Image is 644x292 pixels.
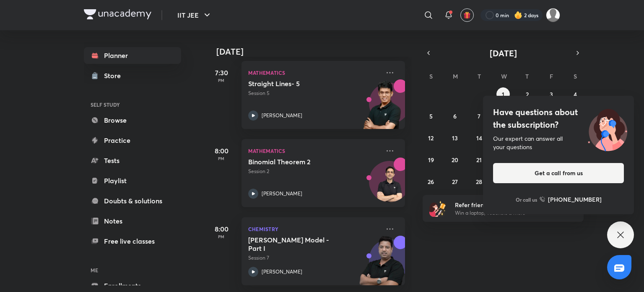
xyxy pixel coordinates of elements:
img: Avatar [369,166,410,206]
h4: [DATE] [216,47,413,57]
abbr: Tuesday [478,72,481,80]
abbr: Thursday [525,72,529,80]
p: PM [205,156,238,161]
button: October 19, 2025 [424,153,438,166]
abbr: October 19, 2025 [428,156,434,164]
button: October 26, 2025 [424,175,438,188]
button: October 4, 2025 [569,87,582,101]
button: October 27, 2025 [448,175,462,188]
img: referral [429,200,446,217]
h6: Refer friends [455,200,558,209]
p: PM [205,234,238,239]
abbr: Monday [453,72,458,80]
abbr: Wednesday [501,72,507,80]
img: Company Logo [84,9,151,19]
button: October 6, 2025 [448,109,462,123]
abbr: October 12, 2025 [428,134,434,142]
p: Session 2 [248,168,380,175]
div: Our expert can answer all your questions [493,134,624,151]
a: Practice [84,132,181,149]
a: Company Logo [84,9,151,21]
abbr: October 20, 2025 [452,156,458,164]
abbr: October 28, 2025 [476,178,482,186]
h5: Bohr's Model - Part I [248,236,353,253]
h5: Straight Lines- 5 [248,79,353,88]
abbr: October 5, 2025 [429,112,433,120]
h4: Have questions about the subscription? [493,106,624,131]
abbr: October 4, 2025 [574,90,577,98]
h6: [PHONE_NUMBER] [548,195,602,204]
abbr: October 13, 2025 [452,134,458,142]
p: [PERSON_NAME] [262,112,302,119]
p: [PERSON_NAME] [262,190,302,197]
h5: 8:00 [205,224,238,234]
abbr: Saturday [574,72,577,80]
abbr: October 3, 2025 [550,90,553,98]
p: Or call us [516,196,537,203]
h5: 8:00 [205,146,238,156]
p: PM [205,78,238,83]
a: Playlist [84,172,181,189]
img: unacademy [359,79,405,137]
p: [PERSON_NAME] [262,268,302,276]
h6: ME [84,263,181,277]
button: October 20, 2025 [448,153,462,166]
abbr: October 7, 2025 [478,112,480,120]
a: Tests [84,152,181,169]
abbr: Friday [550,72,553,80]
h5: 7:30 [205,68,238,78]
a: Free live classes [84,233,181,250]
div: Store [104,71,126,81]
button: [DATE] [434,47,572,59]
a: [PHONE_NUMBER] [540,195,602,204]
button: October 28, 2025 [473,175,486,188]
button: October 2, 2025 [520,87,534,101]
button: October 1, 2025 [496,87,510,101]
img: Ritam Pramanik [546,8,560,22]
a: Notes [84,213,181,229]
button: October 3, 2025 [545,87,558,101]
h6: SELF STUDY [84,97,181,112]
abbr: October 2, 2025 [526,90,529,98]
button: October 14, 2025 [473,131,486,145]
button: IIT JEE [172,7,217,24]
a: Planner [84,47,181,64]
abbr: October 14, 2025 [476,134,482,142]
a: Browse [84,112,181,129]
button: October 12, 2025 [424,131,438,145]
a: Store [84,67,181,84]
button: Get a call from us [493,163,624,183]
img: streak [514,11,522,19]
p: Chemistry [248,224,380,234]
img: avatar [463,11,471,19]
button: October 7, 2025 [473,109,486,123]
button: October 13, 2025 [448,131,462,145]
abbr: October 27, 2025 [452,178,458,186]
abbr: Sunday [429,72,433,80]
a: Doubts & solutions [84,192,181,209]
img: ttu_illustration_new.svg [581,106,634,151]
button: October 5, 2025 [424,109,438,123]
p: Mathematics [248,68,380,78]
p: Mathematics [248,146,380,156]
p: Session 5 [248,89,380,97]
h5: Binomial Theorem 2 [248,158,353,166]
p: Session 7 [248,254,380,262]
button: October 21, 2025 [473,153,486,166]
abbr: October 1, 2025 [502,90,504,98]
button: avatar [460,8,474,22]
abbr: October 26, 2025 [428,178,434,186]
abbr: October 21, 2025 [476,156,482,164]
p: Win a laptop, vouchers & more [455,209,558,217]
span: [DATE] [490,47,517,59]
abbr: October 6, 2025 [453,112,457,120]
